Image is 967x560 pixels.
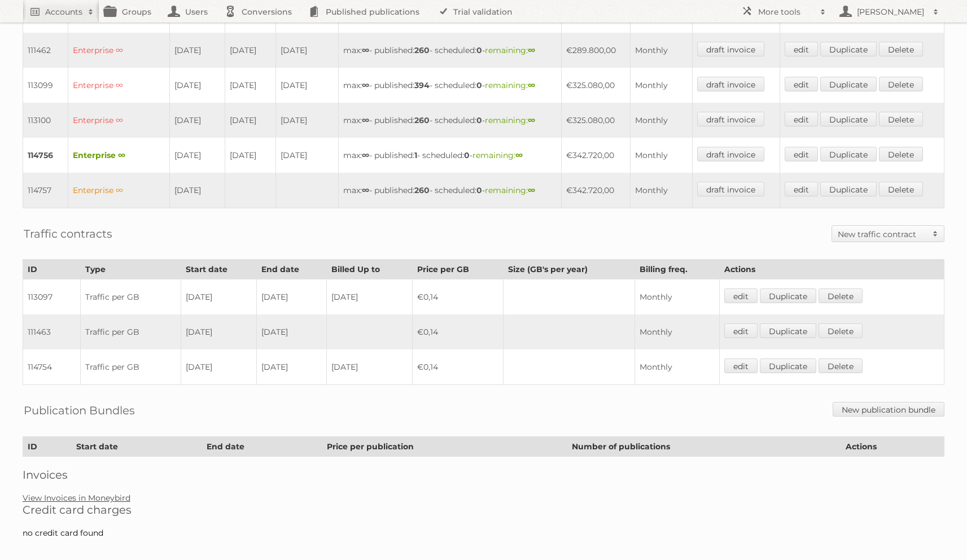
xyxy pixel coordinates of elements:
[80,279,181,315] td: Traffic per GB
[45,6,82,17] h2: Accounts
[68,138,169,173] td: Enterprise ∞
[697,112,764,126] a: draft invoice
[80,260,181,279] th: Type
[23,33,68,68] td: 111462
[181,314,257,349] td: [DATE]
[225,138,276,173] td: [DATE]
[561,173,630,208] td: €342.720,00
[181,260,257,279] th: Start date
[464,150,470,160] strong: 0
[23,437,72,457] th: ID
[225,68,276,103] td: [DATE]
[68,173,169,208] td: Enterprise ∞
[339,173,562,208] td: max: - published: - scheduled: -
[23,103,68,138] td: 113100
[362,45,369,55] strong: ∞
[476,80,482,90] strong: 0
[68,103,169,138] td: Enterprise ∞
[561,103,630,138] td: €325.080,00
[23,503,944,517] h2: Credit card charges
[503,260,635,279] th: Size (GB's per year)
[841,437,944,457] th: Actions
[561,33,630,68] td: €289.800,00
[785,42,818,56] a: edit
[23,173,68,208] td: 114757
[528,80,535,90] strong: ∞
[339,103,562,138] td: max: - published: - scheduled: -
[412,314,503,349] td: €0,14
[697,42,764,56] a: draft invoice
[414,115,430,125] strong: 260
[476,115,482,125] strong: 0
[879,147,923,161] a: Delete
[724,288,758,303] a: edit
[24,225,112,242] h2: Traffic contracts
[327,260,413,279] th: Billed Up to
[327,349,413,385] td: [DATE]
[23,468,944,482] h2: Invoices
[635,349,719,385] td: Monthly
[635,314,719,349] td: Monthly
[414,45,430,55] strong: 260
[485,45,535,55] span: remaining:
[23,68,68,103] td: 113099
[820,42,877,56] a: Duplicate
[339,68,562,103] td: max: - published: - scheduled: -
[23,493,130,503] a: View Invoices in Moneybird
[838,229,927,240] h2: New traffic contract
[339,138,562,173] td: max: - published: - scheduled: -
[630,103,692,138] td: Monthly
[414,185,430,195] strong: 260
[785,112,818,126] a: edit
[528,45,535,55] strong: ∞
[697,147,764,161] a: draft invoice
[169,68,225,103] td: [DATE]
[24,402,135,419] h2: Publication Bundles
[362,80,369,90] strong: ∞
[68,68,169,103] td: Enterprise ∞
[169,33,225,68] td: [DATE]
[23,138,68,173] td: 114756
[833,402,944,417] a: New publication bundle
[362,115,369,125] strong: ∞
[630,68,692,103] td: Monthly
[879,42,923,56] a: Delete
[485,115,535,125] span: remaining:
[414,150,417,160] strong: 1
[724,323,758,338] a: edit
[820,147,877,161] a: Duplicate
[169,173,225,208] td: [DATE]
[276,33,339,68] td: [DATE]
[322,437,567,457] th: Price per publication
[276,68,339,103] td: [DATE]
[719,260,944,279] th: Actions
[630,138,692,173] td: Monthly
[412,260,503,279] th: Price per GB
[854,6,927,17] h2: [PERSON_NAME]
[760,358,816,373] a: Duplicate
[879,112,923,126] a: Delete
[785,147,818,161] a: edit
[785,77,818,91] a: edit
[339,33,562,68] td: max: - published: - scheduled: -
[72,437,202,457] th: Start date
[630,173,692,208] td: Monthly
[414,80,430,90] strong: 394
[181,349,257,385] td: [DATE]
[760,288,816,303] a: Duplicate
[202,437,322,457] th: End date
[362,185,369,195] strong: ∞
[472,150,523,160] span: remaining:
[630,33,692,68] td: Monthly
[23,279,81,315] td: 113097
[927,226,944,242] span: Toggle
[820,112,877,126] a: Duplicate
[169,103,225,138] td: [DATE]
[561,138,630,173] td: €342.720,00
[819,358,863,373] a: Delete
[362,150,369,160] strong: ∞
[412,279,503,315] td: €0,14
[257,260,327,279] th: End date
[257,349,327,385] td: [DATE]
[785,182,818,196] a: edit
